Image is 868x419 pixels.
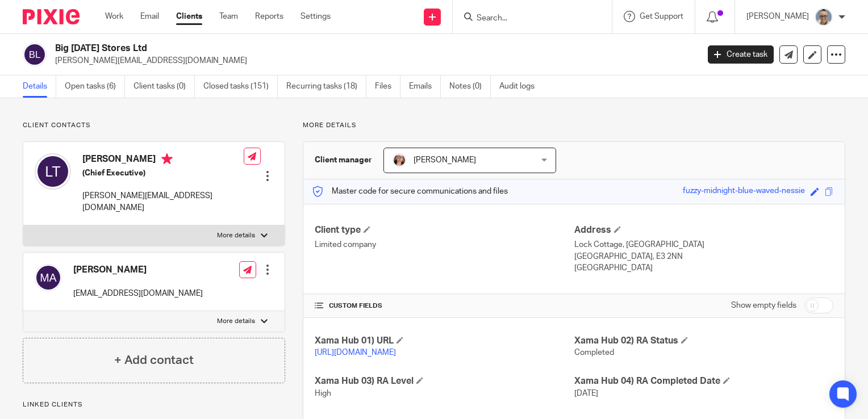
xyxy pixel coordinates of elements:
[315,335,574,347] h4: Xama Hub 01) URL
[315,154,372,166] h3: Client manager
[203,76,278,98] a: Closed tasks (151)
[35,153,71,190] img: svg%3E
[475,14,578,24] input: Search
[286,76,366,98] a: Recurring tasks (18)
[82,190,244,213] p: [PERSON_NAME][EMAIL_ADDRESS][DOMAIN_NAME]
[708,45,774,64] a: Create task
[640,12,683,20] span: Get Support
[82,153,244,167] h4: [PERSON_NAME]
[303,121,845,130] p: More details
[315,239,574,250] p: Limited company
[301,11,331,22] a: Settings
[574,251,833,262] p: [GEOGRAPHIC_DATA], E3 2NN
[315,301,574,311] h4: CUSTOM FIELDS
[746,11,809,22] p: [PERSON_NAME]
[140,11,159,22] a: Email
[65,76,125,98] a: Open tasks (6)
[574,335,833,347] h4: Xama Hub 02) RA Status
[315,389,331,397] span: High
[105,11,123,22] a: Work
[133,76,195,98] a: Client tasks (0)
[114,351,194,369] h4: + Add contact
[161,153,173,165] i: Primary
[683,185,805,198] div: fuzzy-midnight-blue-waved-nessie
[315,224,574,236] h4: Client type
[55,55,691,66] p: [PERSON_NAME][EMAIL_ADDRESS][DOMAIN_NAME]
[499,76,543,98] a: Audit logs
[815,8,833,26] img: Website%20Headshot.png
[82,167,244,179] h5: (Chief Executive)
[409,76,441,98] a: Emails
[23,76,56,98] a: Details
[375,76,400,98] a: Files
[176,11,202,22] a: Clients
[217,317,255,326] p: More details
[574,389,598,397] span: [DATE]
[315,349,396,357] a: [URL][DOMAIN_NAME]
[219,11,238,22] a: Team
[217,231,255,240] p: More details
[315,375,574,387] h4: Xama Hub 03) RA Level
[23,43,47,66] img: svg%3E
[23,400,285,409] p: Linked clients
[35,264,62,291] img: svg%3E
[312,186,508,197] p: Master code for secure communications and files
[255,11,283,22] a: Reports
[23,121,285,130] p: Client contacts
[393,153,406,167] img: Louise.jpg
[574,349,614,357] span: Completed
[449,76,491,98] a: Notes (0)
[55,43,564,55] h2: Big [DATE] Stores Ltd
[574,239,833,250] p: Lock Cottage, [GEOGRAPHIC_DATA]
[574,224,833,236] h4: Address
[731,300,796,311] label: Show empty fields
[414,156,476,164] span: [PERSON_NAME]
[23,9,80,24] img: Pixie
[73,288,203,299] p: [EMAIL_ADDRESS][DOMAIN_NAME]
[73,264,203,276] h4: [PERSON_NAME]
[574,262,833,274] p: [GEOGRAPHIC_DATA]
[574,375,833,387] h4: Xama Hub 04) RA Completed Date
